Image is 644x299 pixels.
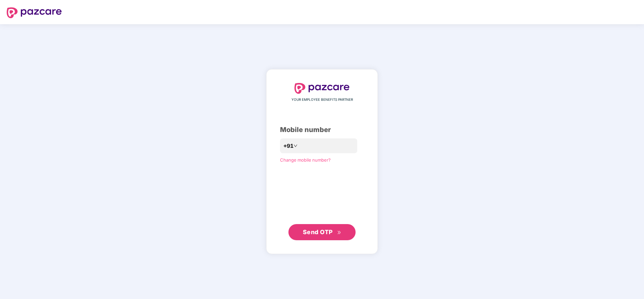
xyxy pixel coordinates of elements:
[293,144,297,148] span: down
[288,224,356,240] button: Send OTPdouble-right
[291,97,353,102] span: YOUR EMPLOYEE BENEFITS PARTNER
[337,230,341,235] span: double-right
[280,125,364,135] div: Mobile number
[7,7,62,18] img: logo
[294,83,350,94] img: logo
[303,228,333,236] span: Send OTP
[283,142,293,150] span: +91
[280,157,331,163] a: Change mobile number?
